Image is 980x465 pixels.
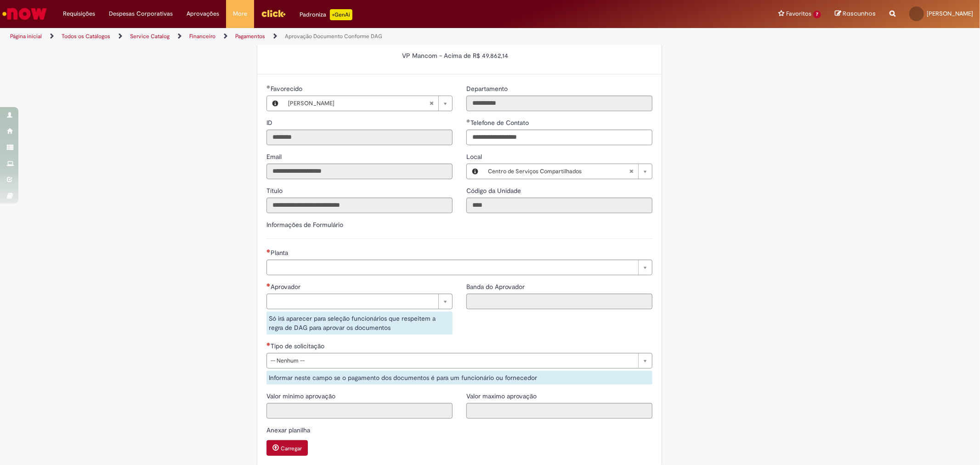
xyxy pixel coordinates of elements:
input: Valor minimo aprovação [266,403,453,419]
p: VP Mancom - Acima de R$ 49.862,14 [402,51,646,60]
input: Email [266,164,453,179]
span: Rascunhos [843,9,876,18]
input: Título [266,198,453,213]
p: +GenAi [330,9,352,20]
span: Necessários - Planta [271,249,290,257]
span: Somente leitura - Departamento [466,85,510,93]
label: Somente leitura - Email [266,152,283,161]
label: Somente leitura - Código da Unidade [466,186,523,195]
input: ID [266,130,453,145]
span: Somente leitura - Valor minimo aprovação [266,392,337,400]
span: Telefone de Contato [470,119,531,127]
div: Só irá aparecer para seleção funcionários que respeitem a regra de DAG para aprovar os documentos [266,312,453,335]
label: Somente leitura - ID [266,118,274,127]
input: Valor maximo aprovação [466,403,652,419]
button: Carregar anexo de Anexar planilha [266,440,308,456]
span: Somente leitura - Email [266,153,283,161]
label: Somente leitura - Departamento [466,84,510,93]
span: Necessários [266,342,271,346]
a: Limpar campo Aprovador [266,294,453,309]
span: Somente leitura - Título [266,187,284,195]
div: Padroniza [300,9,352,20]
span: Centro de Serviços Compartilhados [488,164,629,179]
span: Somente leitura - Banda do Aprovador [466,283,527,291]
a: Rascunhos [835,10,876,18]
a: Service Catalog [130,33,170,40]
span: Obrigatório Preenchido [266,85,271,89]
small: Carregar [281,445,302,452]
span: More [233,9,247,18]
span: Anexar planilha [266,426,312,434]
span: Necessários [266,283,271,287]
button: Local, Visualizar este registro Centro de Serviços Compartilhados [467,164,483,179]
input: Departamento [466,96,652,111]
div: Informar neste campo se o pagamento dos documentos é para um funcionário ou fornecedor [266,371,652,385]
a: Limpar campo Planta [266,260,652,275]
img: click_logo_yellow_360x200.png [261,6,286,20]
span: Obrigatório Preenchido [466,119,470,123]
span: Tipo de solicitação [271,342,326,350]
span: 7 [813,11,821,18]
img: ServiceNow [1,5,48,23]
span: Aprovador [271,283,302,291]
span: Aprovações [187,9,219,18]
span: [PERSON_NAME] [927,10,973,17]
label: Informações de Formulário [266,221,343,229]
label: Somente leitura - Valor minimo aprovação [266,391,337,401]
input: Banda do Aprovador [466,294,652,309]
a: Pagamentos [235,33,265,40]
a: Financeiro [189,33,215,40]
span: Requisições [63,9,95,18]
span: Somente leitura - Valor maximo aprovação [466,392,538,400]
label: Somente leitura - Banda do Aprovador [466,282,527,291]
label: Somente leitura - Valor maximo aprovação [466,391,538,401]
button: Favorecido, Visualizar este registro Luan Andrade Bottaro [267,96,283,111]
a: Centro de Serviços CompartilhadosLimpar campo Local [483,164,652,179]
abbr: Limpar campo Favorecido [425,96,438,111]
input: Código da Unidade [466,198,652,213]
span: Favoritos [786,9,811,18]
a: Aprovação Documento Conforme DAG [285,33,382,40]
label: Somente leitura - Título [266,186,284,195]
a: Todos os Catálogos [62,33,110,40]
span: Somente leitura - ID [266,119,274,127]
span: Despesas Corporativas [109,9,173,18]
a: Página inicial [10,33,42,40]
span: [PERSON_NAME] [288,96,429,111]
span: -- Nenhum -- [271,353,634,368]
span: Local [466,153,484,161]
ul: Trilhas de página [7,28,646,45]
a: [PERSON_NAME]Limpar campo Favorecido [283,96,452,111]
span: Necessários - Favorecido [271,85,304,93]
input: Telefone de Contato [466,130,652,145]
span: Necessários [266,249,271,253]
abbr: Limpar campo Local [624,164,638,179]
span: Somente leitura - Código da Unidade [466,187,523,195]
